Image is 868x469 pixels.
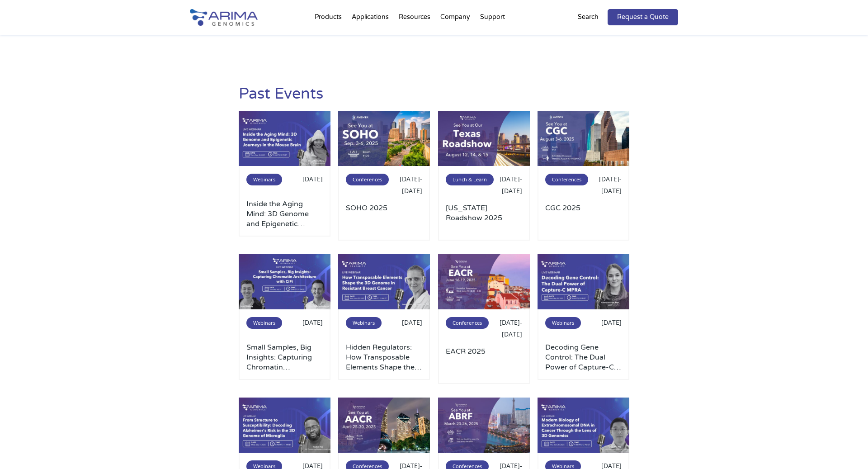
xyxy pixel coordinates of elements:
[246,174,282,185] span: Webinars
[446,174,494,185] span: Lunch & Learn
[239,398,330,453] img: May-9-2025-Webinar-2-500x300.jpg
[438,398,530,453] img: ABRF-2025-Arima--500x300.jpg
[545,342,622,372] a: Decoding Gene Control: The Dual Power of Capture-C MPRA
[402,318,422,327] span: [DATE]
[601,318,622,327] span: [DATE]
[400,175,422,195] span: [DATE]-[DATE]
[346,174,389,185] span: Conferences
[302,318,323,327] span: [DATE]
[338,398,430,453] img: AACR-2025-500x300.jpg
[346,203,422,233] a: SOHO 2025
[446,317,489,329] span: Conferences
[239,111,330,166] img: Use-This-For-Webinar-Images-2-500x300.jpg
[538,254,629,309] img: Use-This-For-Webinar-Images-500x300.jpg
[578,11,599,23] p: Search
[246,317,282,329] span: Webinars
[246,342,323,372] a: Small Samples, Big Insights: Capturing Chromatin Architecture with CiFi
[599,175,622,195] span: [DATE]-[DATE]
[190,9,258,26] img: Arima-Genomics-logo
[545,174,588,185] span: Conferences
[338,111,430,166] img: SOHO-2025-500x300.jpg
[438,254,530,309] img: website-thumbnail-image-500x300.jpg
[608,9,678,25] a: Request a Quote
[346,317,382,329] span: Webinars
[438,111,530,166] img: AACR-2025-1-500x300.jpg
[338,254,430,309] img: Use-This-For-Webinar-Images-1-500x300.jpg
[545,317,581,329] span: Webinars
[538,111,629,166] img: CGC-2025-500x300.jpg
[246,199,323,229] a: Inside the Aging Mind: 3D Genome and Epigenetic Journeys in the Mouse Brain
[500,175,522,195] span: [DATE]-[DATE]
[446,346,522,376] a: EACR 2025
[538,398,629,453] img: March-2025-Webinar-1-500x300.jpg
[302,175,323,183] span: [DATE]
[500,318,522,338] span: [DATE]-[DATE]
[239,254,330,309] img: July-2025-webinar-3-500x300.jpg
[346,342,422,372] a: Hidden Regulators: How Transposable Elements Shape the 3D Genome in [GEOGRAPHIC_DATA] [MEDICAL_DATA]
[446,203,522,233] a: [US_STATE] Roadshow 2025
[545,203,622,233] a: CGC 2025
[239,84,323,111] h1: Past Events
